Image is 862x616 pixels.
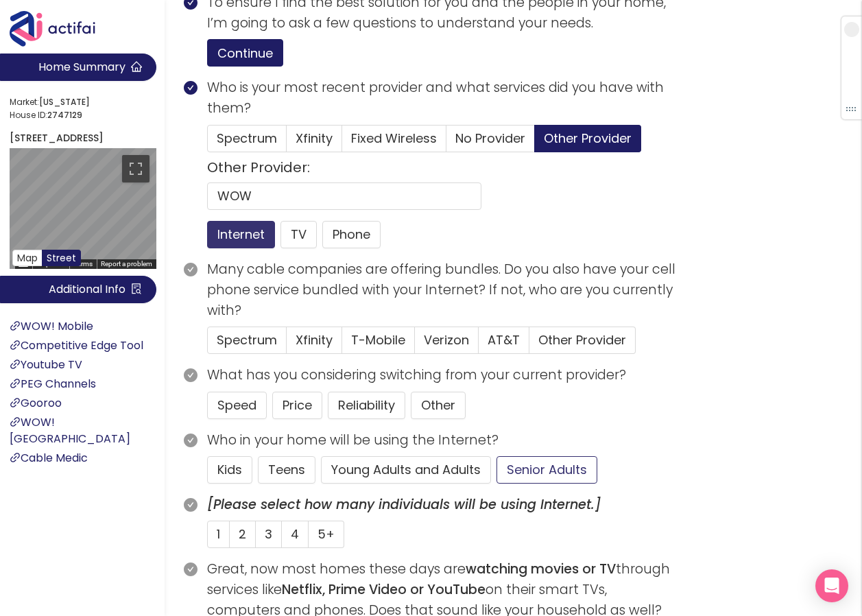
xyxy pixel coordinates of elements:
[538,331,626,348] span: Other Provider
[207,495,601,514] b: [Please select how many individuals will be using Internet.]
[258,456,315,484] button: Teens
[10,96,152,109] span: Market:
[455,130,525,147] span: No Provider
[321,456,491,484] button: Young Adults and Adults
[10,397,21,408] span: link
[122,155,149,182] button: Toggle fullscreen view
[239,525,246,543] span: 2
[10,378,21,389] span: link
[265,525,272,543] span: 3
[73,260,93,268] a: Terms (opens in new tab)
[10,131,104,145] strong: [STREET_ADDRESS]
[351,130,437,147] span: Fixed Wireless
[207,182,481,210] input: Type current internet provider
[207,392,267,419] button: Speed
[424,331,469,348] span: Verizon
[291,525,299,543] span: 4
[544,130,632,147] span: Other Provider
[184,562,197,576] span: check-circle
[217,331,277,348] span: Spectrum
[217,525,220,543] span: 1
[328,392,405,419] button: Reliability
[322,221,381,248] button: Phone
[184,434,197,447] span: check-circle
[10,414,130,447] a: WOW! [GEOGRAPHIC_DATA]
[466,560,616,578] b: watching movies or TV
[10,148,156,269] div: Map
[207,430,682,451] p: Who in your home will be using the Internet?
[10,318,93,334] a: WOW! Mobile
[411,392,466,419] button: Other
[10,340,21,351] span: link
[39,96,90,108] strong: [US_STATE]
[488,331,520,348] span: AT&T
[318,525,335,543] span: 5+
[101,260,152,268] a: Report a problem
[10,359,21,370] span: link
[272,392,322,419] button: Price
[10,337,143,353] a: Competitive Edge Tool
[10,452,21,463] span: link
[10,109,152,122] span: House ID:
[280,221,317,248] button: TV
[207,365,682,386] p: What has you considering switching from your current provider?
[10,148,156,269] div: Street View
[10,395,62,411] a: Gooroo
[184,81,197,95] span: check-circle
[207,221,275,248] button: Internet
[217,130,277,147] span: Spectrum
[282,580,486,599] b: Netflix, Prime Video or YouTube
[10,357,82,372] a: Youtube TV
[17,251,38,265] span: Map
[207,39,283,67] button: Continue
[10,11,108,47] img: Actifai Logo
[207,158,682,177] p: Other Provider:
[496,456,597,484] button: Senior Adults
[207,259,682,322] p: Many cable companies are offering bundles. Do you also have your cell phone service bundled with ...
[10,376,96,392] a: PEG Channels
[47,251,76,265] span: Street
[184,368,197,382] span: check-circle
[815,569,848,602] div: Open Intercom Messenger
[296,331,333,348] span: Xfinity
[10,450,88,466] a: Cable Medic
[10,320,21,331] span: link
[351,331,405,348] span: T-Mobile
[184,263,197,276] span: check-circle
[47,109,82,121] strong: 2747129
[184,498,197,512] span: check-circle
[10,416,21,427] span: link
[207,456,252,484] button: Kids
[207,78,682,119] p: Who is your most recent provider and what services did you have with them?
[296,130,333,147] span: Xfinity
